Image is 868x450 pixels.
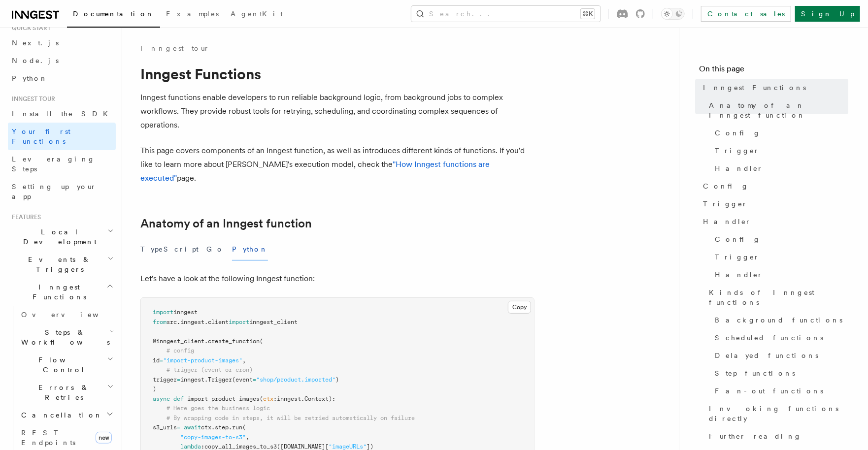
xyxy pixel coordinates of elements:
span: Further reading [709,431,801,441]
span: . [301,395,304,402]
span: Config [715,128,761,138]
button: Local Development [8,223,116,251]
a: Background functions [711,311,848,329]
a: Python [8,69,116,87]
span: = [177,424,180,431]
span: Cancellation [17,410,102,420]
span: lambda [180,443,201,450]
span: Fan-out functions [715,386,823,396]
span: copy_all_images_to_s3 [204,443,277,450]
span: Trigger [208,376,232,383]
span: step [215,424,229,431]
span: src [167,319,177,325]
span: = [177,376,180,383]
span: Scheduled functions [715,333,823,343]
span: await [184,424,201,431]
span: : [273,395,277,402]
span: Trigger [703,199,748,209]
span: . [204,319,208,325]
button: Events & Triggers [8,251,116,278]
span: "import-product-images" [163,357,242,364]
a: Inngest tour [140,43,209,53]
a: Leveraging Steps [8,150,116,178]
span: Inngest tour [8,95,55,103]
span: create_function [208,338,260,345]
a: Documentation [67,3,160,28]
span: = [253,376,256,383]
span: Your first Functions [12,128,70,145]
span: import [153,309,173,316]
span: trigger [153,376,177,383]
a: Config [699,177,848,195]
span: . [177,319,180,325]
h1: Inngest Functions [140,65,534,83]
span: . [211,424,215,431]
span: Overview [21,311,123,319]
span: inngest [277,395,301,402]
span: Errors & Retries [17,383,107,402]
span: import [229,319,249,325]
span: , [242,357,246,364]
span: Config [703,181,749,191]
span: Install the SDK [12,110,114,118]
span: "imageURLs" [329,443,367,450]
button: Inngest Functions [8,278,116,306]
span: "shop/product.imported" [256,376,335,383]
a: Handler [711,160,848,177]
a: Trigger [711,142,848,160]
span: Anatomy of an Inngest function [709,100,848,120]
a: Inngest Functions [699,79,848,96]
button: Python [232,238,268,260]
span: Handler [715,163,763,173]
a: Your first Functions [8,123,116,150]
button: Steps & Workflows [17,323,116,351]
span: Context): [304,395,335,402]
span: Background functions [715,315,842,325]
span: (event [232,376,253,383]
p: Let's have a look at the following Inngest function: [140,272,534,286]
span: client [208,319,229,325]
span: # Here goes the business logic [167,405,270,412]
button: Cancellation [17,406,116,424]
a: Kinds of Inngest functions [705,284,848,311]
span: Steps & Workflows [17,327,110,347]
span: Kinds of Inngest functions [709,288,848,307]
span: ) [153,386,156,392]
span: "copy-images-to-s3" [180,434,246,441]
span: ]) [367,443,373,450]
a: Handler [711,266,848,284]
span: Flow Control [17,355,107,375]
span: Examples [166,10,219,18]
span: Trigger [715,252,760,262]
a: Invoking functions directly [705,400,848,427]
p: Inngest functions enable developers to run reliable background logic, from background jobs to com... [140,91,534,132]
span: run [232,424,242,431]
span: id [153,357,160,364]
span: AgentKit [231,10,283,18]
span: async [153,395,170,402]
h4: On this page [699,63,848,79]
span: s3_urls [153,424,177,431]
span: . [204,338,208,345]
span: import_product_images [187,395,260,402]
span: Node.js [12,57,59,64]
a: Further reading [705,427,848,445]
button: Copy [508,301,531,314]
span: inngest [180,319,204,325]
kbd: ⌘K [581,9,595,19]
button: TypeScript [140,238,199,260]
span: Next.js [12,39,59,47]
a: Setting up your app [8,178,116,205]
span: # config [167,347,194,354]
span: Events & Triggers [8,255,107,274]
a: Sign Up [795,6,860,22]
a: Install the SDK [8,105,116,123]
button: Toggle dark mode [661,8,685,20]
span: inngest [173,309,198,316]
span: Inngest Functions [8,282,106,302]
span: = [160,357,163,364]
a: Examples [160,3,225,27]
span: ( [242,424,246,431]
span: Handler [715,270,763,280]
a: Delayed functions [711,347,848,364]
